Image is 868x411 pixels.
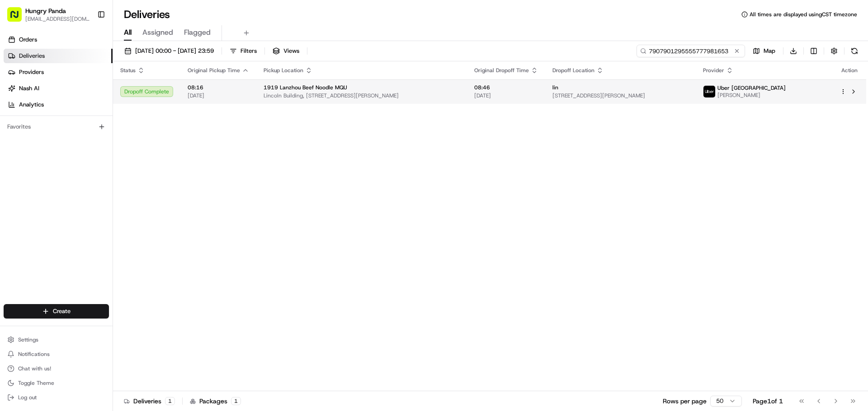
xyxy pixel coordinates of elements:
[188,84,249,91] span: 08:16
[474,92,538,99] span: [DATE]
[4,377,109,389] button: Toggle Theme
[120,45,218,57] button: [DATE] 00:00 - [DATE] 23:59
[4,333,109,346] button: Settings
[135,47,214,55] span: [DATE] 00:00 - [DATE] 23:59
[749,45,779,57] button: Map
[9,9,27,27] img: Nash
[142,27,173,38] span: Assigned
[637,45,745,57] input: Type to search
[552,84,558,91] span: lin
[750,11,857,18] span: All times are displayed using CST timezone
[231,397,241,405] div: 1
[188,67,240,74] span: Original Pickup Time
[753,397,783,406] div: Page 1 of 1
[124,397,175,406] div: Deliveries
[848,45,861,57] button: Refresh
[25,15,90,23] button: [EMAIL_ADDRESS][DOMAIN_NAME]
[4,391,109,404] button: Log out
[18,140,25,148] img: 1736555255976-a54dd68f-1ca7-489b-9aae-adbdc363a1c4
[190,397,241,406] div: Packages
[75,140,78,147] span: •
[18,351,50,358] span: Notifications
[840,67,859,74] div: Action
[140,115,165,126] button: See all
[19,52,45,60] span: Deliveries
[124,7,170,22] h1: Deliveries
[30,164,33,171] span: •
[85,202,145,211] span: API Documentation
[18,365,51,372] span: Chat with us!
[53,307,71,315] span: Create
[4,304,109,319] button: Create
[269,45,303,57] button: Views
[552,92,689,99] span: [STREET_ADDRESS][PERSON_NAME]
[241,47,257,55] span: Filters
[4,362,109,375] button: Chat with us!
[18,379,54,387] span: Toggle Theme
[19,86,35,102] img: 1753817452368-0c19585d-7be3-40d9-9a41-2dc781b3d1eb
[35,164,56,171] span: 8月15日
[264,92,460,99] span: Lincoln Building, [STREET_ADDRESS][PERSON_NAME]
[4,32,113,47] a: Orders
[4,65,113,79] a: Providers
[226,45,261,57] button: Filters
[4,49,113,63] a: Deliveries
[19,101,44,109] span: Analytics
[188,92,249,99] span: [DATE]
[264,67,303,74] span: Pickup Location
[28,140,73,147] span: [PERSON_NAME]
[474,84,538,91] span: 08:46
[4,120,109,134] div: Favorites
[717,84,786,92] span: Uber [GEOGRAPHIC_DATA]
[552,67,594,74] span: Dropoff Location
[18,394,37,401] span: Log out
[703,86,715,97] img: uber-new-logo.jpeg
[80,140,101,147] span: 8月19日
[165,397,175,405] div: 1
[90,224,109,231] span: Pylon
[19,36,37,44] span: Orders
[663,397,707,406] p: Rows per page
[4,348,109,360] button: Notifications
[9,86,25,102] img: 1736555255976-a54dd68f-1ca7-489b-9aae-adbdc363a1c4
[41,86,148,95] div: Start new chat
[9,36,165,51] p: Welcome 👋
[18,336,38,343] span: Settings
[283,47,299,55] span: Views
[18,202,69,211] span: Knowledge Base
[9,203,16,210] div: 📗
[474,67,529,74] span: Original Dropoff Time
[64,223,109,231] a: Powered byPylon
[9,131,24,146] img: Bea Lacdao
[703,67,724,74] span: Provider
[4,81,113,96] a: Nash AI
[41,95,124,102] div: We're available if you need us!
[5,198,73,214] a: 📗Knowledge Base
[264,84,347,91] span: 1919 Lanzhou Beef Noodle MQU
[4,4,94,25] button: Hungry Panda[EMAIL_ADDRESS][DOMAIN_NAME]
[9,117,61,125] div: Past conversations
[4,97,113,112] a: Analytics
[124,27,132,38] span: All
[19,68,44,76] span: Providers
[73,198,149,214] a: 💻API Documentation
[184,27,211,38] span: Flagged
[764,47,775,55] span: Map
[120,67,136,74] span: Status
[24,58,149,68] input: Clear
[717,92,786,99] span: [PERSON_NAME]
[19,84,39,92] span: Nash AI
[76,203,84,210] div: 💻
[154,89,165,100] button: Start new chat
[25,6,66,15] button: Hungry Panda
